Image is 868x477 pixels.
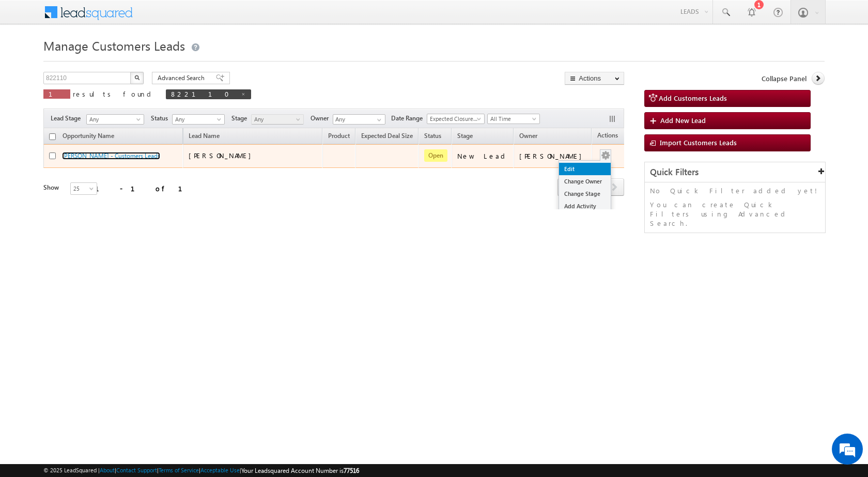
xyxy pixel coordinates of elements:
span: Opportunity Name [63,132,114,140]
span: Lead Name [183,130,225,144]
span: next [605,178,624,196]
a: Add Activity [559,200,611,212]
a: Terms of Service [159,467,199,473]
a: Contact Support [116,467,157,473]
div: Show [43,183,62,192]
span: Import Customers Leads [660,138,737,147]
a: prev [557,179,577,196]
span: 25 [71,184,98,193]
div: [PERSON_NAME] [519,151,587,161]
span: Product [328,132,350,140]
span: Collapse Panel [762,74,807,83]
img: d_60004797649_company_0_60004797649 [18,54,43,68]
span: Expected Deal Size [361,132,413,140]
img: Search [134,75,139,80]
a: Any [86,114,144,125]
div: New Lead [457,151,509,161]
span: [PERSON_NAME] [189,151,256,160]
span: Owner [311,114,333,123]
button: Actions [565,72,624,85]
a: Any [172,114,225,125]
span: © 2025 LeadSquared | | | | | [43,466,359,475]
span: All Time [488,114,537,124]
span: Actions [592,130,623,143]
a: Any [251,114,304,125]
span: results found [73,89,155,98]
a: Acceptable Use [200,467,240,473]
a: Change Stage [559,188,611,200]
a: Edit [559,163,611,175]
a: 25 [70,182,97,195]
div: 1 - 1 of 1 [95,182,195,194]
p: No Quick Filter added yet! [650,186,820,195]
a: next [605,179,624,196]
span: Lead Stage [51,114,85,123]
span: Open [424,149,447,162]
span: Your Leadsquared Account Number is [241,467,359,474]
span: Stage [457,132,473,140]
a: Expected Closure Date [427,114,485,124]
span: Status [151,114,172,123]
span: Advanced Search [158,73,208,83]
span: Manage Customers Leads [43,37,185,54]
a: Expected Deal Size [356,130,418,144]
span: Add Customers Leads [659,94,727,102]
span: Expected Closure Date [427,114,481,124]
span: Stage [231,114,251,123]
span: 1 [49,89,65,98]
span: prev [557,178,577,196]
span: Add New Lead [660,116,706,125]
a: Change Owner [559,175,611,188]
em: Start Chat [141,318,188,332]
div: Minimize live chat window [169,5,194,30]
input: Type to Search [333,114,385,125]
a: [PERSON_NAME] - Customers Leads [62,152,160,160]
span: Any [173,115,222,124]
a: Status [419,130,446,144]
span: Date Range [391,114,427,123]
a: About [100,467,115,473]
a: Stage [452,130,478,144]
p: You can create Quick Filters using Advanced Search. [650,200,820,228]
textarea: Type your message and hit 'Enter' [13,96,189,310]
span: Any [252,115,301,124]
a: Opportunity Name [57,130,119,144]
span: 822110 [171,89,236,98]
span: Owner [519,132,537,140]
a: Show All Items [371,115,384,125]
div: Quick Filters [645,162,825,182]
a: All Time [487,114,540,124]
span: 77516 [344,467,359,474]
input: Check all records [49,133,56,140]
span: Any [87,115,141,124]
div: Chat with us now [54,54,174,68]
